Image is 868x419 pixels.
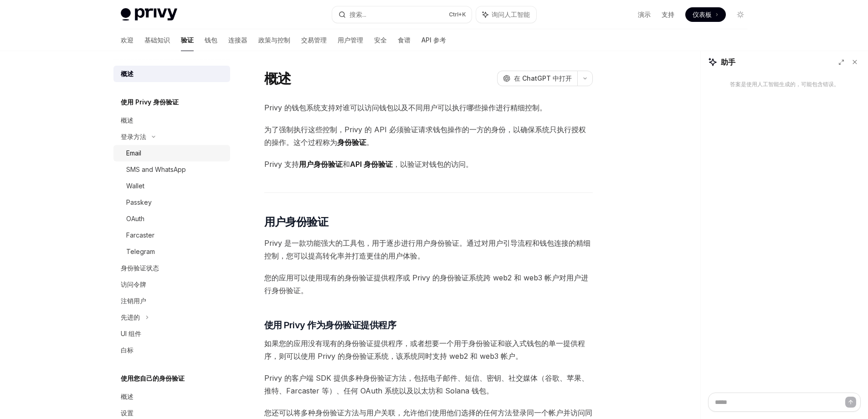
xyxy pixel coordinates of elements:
font: 如果您的应用没有现有的身份验证提供程序，或者想要一个用于身份验证和嵌入式钱包的单一提供程序，则可以使用 Privy 的身份验证系统，该系统同时支持 web2 和 web3 帐户。 [264,339,585,361]
a: 身份验证状态 [113,260,230,276]
font: 概述 [121,70,134,78]
a: 验证 [181,29,194,51]
font: Ctrl [449,11,458,18]
a: 基础知识 [144,29,170,51]
a: 食谱 [398,29,411,51]
font: 您的应用可以使用现有的身份验证提供程序或 Privy 的身份验证系统跨 web2 和 web3 帐户对用户进行身份验证。 [264,273,588,295]
font: 安全 [374,36,387,44]
font: 基础知识 [144,36,170,44]
font: 和 [343,160,350,169]
a: 钱包 [205,29,217,51]
a: 支持 [662,10,674,19]
font: 使用 Privy 身份验证 [121,98,179,106]
font: 交易管理 [301,36,327,44]
button: 切换暗模式 [733,7,748,22]
div: Telegram [126,246,155,257]
font: Privy 的钱包系统支持对谁可以访问钱包以及不同用户可以执行哪些操作进行精细控制。 [264,103,547,112]
font: 访问令牌 [121,280,146,288]
font: 助手 [721,57,735,67]
a: 安全 [374,29,387,51]
font: 搜索... [349,10,366,18]
a: 访问令牌 [113,276,230,293]
font: Privy 是一款功能强大的工具包，用于逐步进行用户身份验证。通过对用户引导流程和钱包连接的精细控制，您可以提高转化率并打造更佳的用户体验。 [264,238,591,260]
font: 用户管理 [338,36,363,44]
a: 注销用户 [113,293,230,309]
font: 登录方法 [121,133,146,140]
font: 验证 [181,36,194,44]
font: 设置 [121,409,134,417]
a: Passkey [113,194,230,211]
a: 连接器 [228,29,247,51]
font: 用户身份验证 [264,215,328,228]
a: 概述 [113,66,230,82]
a: 欢迎 [121,29,134,51]
font: 演示 [638,10,651,18]
div: Email [126,148,141,159]
a: OAuth [113,211,230,227]
font: 白标 [121,346,134,354]
font: 身份验证 [337,138,366,147]
font: UI 组件 [121,330,141,337]
button: 发送消息 [845,397,856,408]
font: 用户身份验证 [299,160,343,169]
font: API 身份验证 [350,160,393,169]
img: 灯光标志 [121,8,177,21]
font: 询问人工智能 [492,10,530,18]
a: 用户管理 [338,29,363,51]
div: OAuth [126,213,144,224]
font: 欢迎 [121,36,134,44]
font: 在 ChatGPT 中打开 [514,74,572,82]
div: Wallet [126,181,144,191]
font: 概述 [264,70,291,87]
div: Passkey [126,197,152,208]
a: 概述 [113,112,230,129]
font: 先进的 [121,313,140,321]
font: 身份验证状态 [121,264,159,272]
button: 搜索...Ctrl+K [332,6,472,23]
font: 支持 [662,10,674,18]
font: 。 [366,138,374,147]
a: 演示 [638,10,651,19]
font: 政策与控制 [258,36,290,44]
a: 白标 [113,342,230,358]
font: 为了强制执行这些控制，Privy 的 API 必须验证请求钱包操作的一方的身份，以确保系统只执行授权的操作。这个过程称为 [264,125,586,147]
font: 仪表板 [693,10,712,18]
a: 概述 [113,388,230,405]
a: Email [113,145,230,161]
a: SMS and WhatsApp [113,161,230,178]
font: 使用 Privy 作为身份验证提供程序 [264,320,396,331]
font: 钱包 [205,36,217,44]
font: 使用您自己的身份验证 [121,374,185,382]
a: Telegram [113,243,230,260]
font: Privy 支持 [264,160,299,169]
font: Privy 的客户端 SDK 提供多种身份验证方法，包括电子邮件、短信、密钥、社交媒体（谷歌、苹果、推特、Farcaster 等）、任何 OAuth 系统以及以太坊和 Solana 钱包。 [264,373,589,395]
font: +K [458,11,466,18]
font: 答案是使用人工智能生成的，可能包含错误。 [730,81,839,88]
button: 在 ChatGPT 中打开 [497,71,577,86]
a: Wallet [113,178,230,194]
font: 连接器 [228,36,247,44]
div: SMS and WhatsApp [126,164,186,175]
a: Farcaster [113,227,230,243]
font: ，以验证对钱包的访问。 [393,160,473,169]
a: 政策与控制 [258,29,290,51]
a: API 参考 [421,29,446,51]
font: 概述 [121,116,134,124]
font: 概述 [121,393,134,400]
font: 食谱 [398,36,411,44]
a: 仪表板 [685,7,726,22]
div: Farcaster [126,230,154,241]
button: 询问人工智能 [476,6,536,23]
a: UI 组件 [113,326,230,342]
a: 交易管理 [301,29,327,51]
font: API 参考 [421,36,446,44]
font: 注销用户 [121,297,146,305]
